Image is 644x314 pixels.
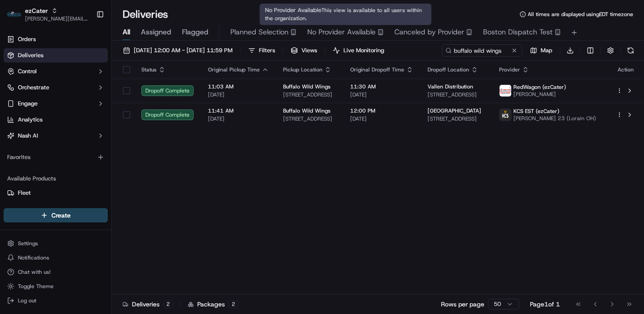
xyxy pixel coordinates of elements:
[18,268,51,276] span: Chat with us!
[123,300,173,309] div: Deliveries
[4,4,93,25] button: ezCaterezCater[PERSON_NAME][EMAIL_ADDRESS][DOMAIN_NAME]
[283,91,336,98] span: [STREET_ADDRESS]
[208,115,269,122] span: [DATE]
[530,300,560,309] div: Page 1 of 1
[229,300,238,308] div: 2
[4,80,108,95] button: Orchestrate
[350,66,404,73] span: Original Dropoff Time
[329,44,388,57] button: Live Monitoring
[182,27,208,38] span: Flagged
[283,115,336,122] span: [STREET_ADDRESS]
[428,66,469,73] span: Dropoff Location
[4,280,108,293] button: Toggle Theme
[18,283,54,290] span: Toggle Theme
[283,107,330,114] span: Buffalo Wild Wings
[343,46,384,54] span: Live Monitoring
[18,240,38,247] span: Settings
[513,108,559,115] span: KCS EST (ezCater)
[287,44,321,57] button: Views
[244,44,279,57] button: Filters
[18,35,36,43] span: Orders
[499,66,520,73] span: Provider
[7,12,21,17] img: ezCater
[4,186,108,200] button: Fleet
[4,251,108,264] button: Notifications
[428,83,473,90] span: Vallen Distribution
[350,83,413,90] span: 11:30 AM
[4,150,108,164] div: Favorites
[301,46,317,54] span: Views
[513,115,596,122] span: [PERSON_NAME] 23 (Lorain OH)
[18,51,43,59] span: Deliveries
[442,44,522,57] input: Type to search
[4,266,108,278] button: Chat with us!
[616,66,635,73] div: Action
[123,7,168,21] h1: Deliveries
[526,44,556,57] button: Map
[624,44,637,57] button: Refresh
[260,4,432,25] div: No Provider Available
[119,44,237,57] button: [DATE] 12:00 AM - [DATE] 11:59 PM
[188,300,238,309] div: Packages
[259,46,275,54] span: Filters
[350,107,413,114] span: 12:00 PM
[350,115,413,122] span: [DATE]
[283,83,330,90] span: Buffalo Wild Wings
[4,237,108,250] button: Settings
[123,27,130,38] span: All
[307,27,376,38] span: No Provider Available
[18,189,31,197] span: Fleet
[141,27,171,38] span: Assigned
[25,6,48,15] button: ezCater
[141,66,157,73] span: Status
[528,11,633,18] span: All times are displayed using EDT timezone
[208,66,260,73] span: Original Pickup Time
[4,32,108,46] a: Orders
[208,91,269,98] span: [DATE]
[500,85,511,96] img: time_to_eat_nevada_logo
[18,254,49,261] span: Notifications
[4,48,108,63] a: Deliveries
[18,67,37,75] span: Control
[4,129,108,143] button: Nash AI
[500,109,511,121] img: kcs-delivery.png
[18,84,49,92] span: Orchestrate
[18,297,36,304] span: Log out
[18,132,38,140] span: Nash AI
[134,46,233,54] span: [DATE] 12:00 AM - [DATE] 11:59 PM
[513,91,566,98] span: [PERSON_NAME]
[483,27,553,38] span: Boston Dispatch Test
[265,7,422,22] span: This view is available to all users within the organization.
[4,294,108,307] button: Log out
[208,107,269,114] span: 11:41 AM
[428,107,481,114] span: [GEOGRAPHIC_DATA]
[4,113,108,127] a: Analytics
[230,27,288,38] span: Planned Selection
[7,189,104,197] a: Fleet
[4,96,108,111] button: Engage
[18,116,42,124] span: Analytics
[208,83,269,90] span: 11:03 AM
[18,100,38,108] span: Engage
[441,300,484,309] p: Rows per page
[4,208,108,222] button: Create
[163,300,173,308] div: 2
[541,46,552,54] span: Map
[428,115,485,122] span: [STREET_ADDRESS]
[428,91,485,98] span: [STREET_ADDRESS]
[25,15,89,22] button: [PERSON_NAME][EMAIL_ADDRESS][DOMAIN_NAME]
[4,64,108,79] button: Control
[350,91,413,98] span: [DATE]
[51,211,71,220] span: Create
[513,84,566,91] span: RedWagon (ezCater)
[394,27,464,38] span: Canceled by Provider
[4,172,108,186] div: Available Products
[283,66,322,73] span: Pickup Location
